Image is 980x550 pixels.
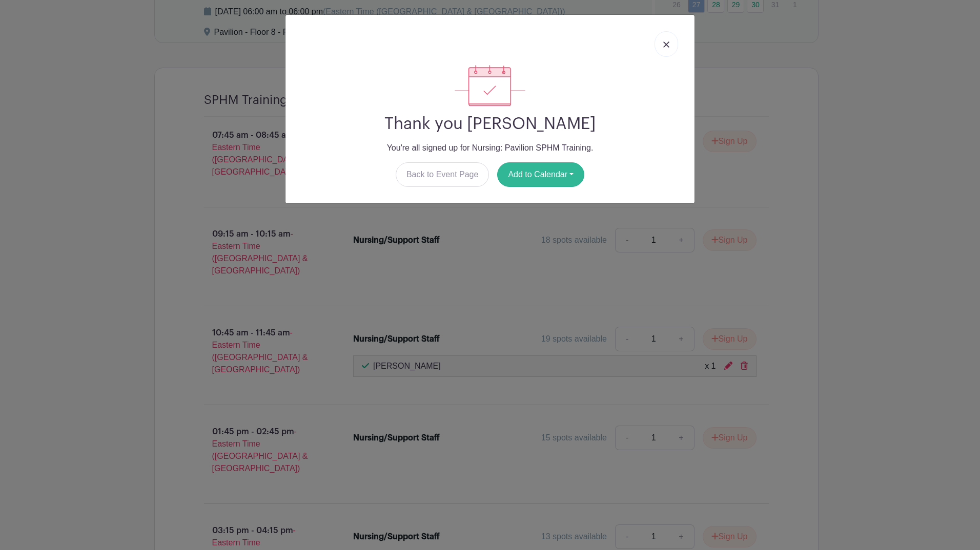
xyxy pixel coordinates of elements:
h2: Thank you [PERSON_NAME] [294,114,686,134]
button: Add to Calendar [497,162,584,187]
p: You're all signed up for Nursing: Pavilion SPHM Training. [294,142,686,154]
img: close_button-5f87c8562297e5c2d7936805f587ecaba9071eb48480494691a3f1689db116b3.svg [663,41,669,48]
img: signup_complete-c468d5dda3e2740ee63a24cb0ba0d3ce5d8a4ecd24259e683200fb1569d990c8.svg [455,65,525,106]
a: Back to Event Page [396,162,489,187]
